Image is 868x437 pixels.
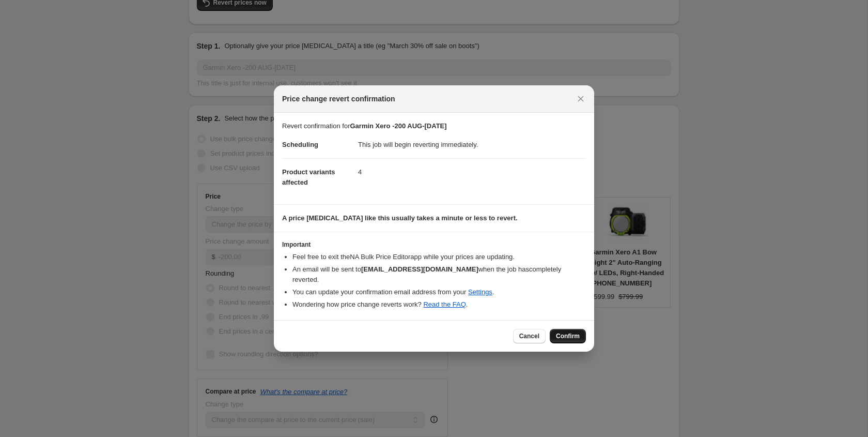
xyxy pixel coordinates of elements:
[292,287,586,297] li: You can update your confirmation email address from your .
[282,94,395,104] span: Price change revert confirmation
[468,288,492,296] a: Settings
[282,214,518,222] b: A price [MEDICAL_DATA] like this usually takes a minute or less to revert.
[282,168,335,186] span: Product variants affected
[519,332,539,340] span: Cancel
[350,122,447,130] b: Garmin Xero -200 AUG-[DATE]
[292,299,586,310] li: Wondering how price change reverts work? .
[574,92,588,106] button: Close
[358,158,586,186] dd: 4
[292,264,586,285] li: An email will be sent to when the job has completely reverted .
[282,141,318,148] span: Scheduling
[358,131,586,158] dd: This job will begin reverting immediately.
[292,252,586,262] li: Feel free to exit the NA Bulk Price Editor app while your prices are updating.
[361,265,478,273] b: [EMAIL_ADDRESS][DOMAIN_NAME]
[556,332,580,340] span: Confirm
[423,300,466,308] a: Read the FAQ
[282,240,586,249] h3: Important
[550,329,586,343] button: Confirm
[513,329,546,343] button: Cancel
[282,121,586,131] p: Revert confirmation for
